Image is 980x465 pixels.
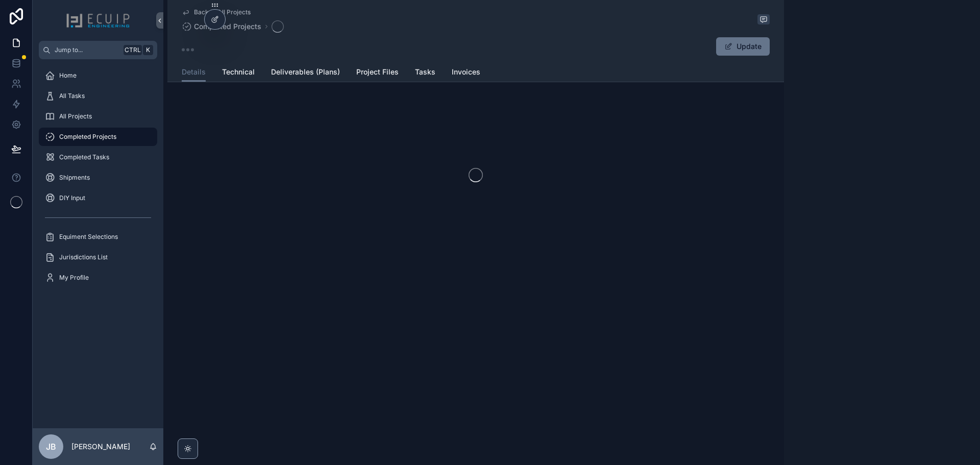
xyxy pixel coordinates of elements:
[39,41,157,59] button: Jump to...CtrlK
[59,174,90,182] span: Shipments
[194,8,251,16] span: Back to All Projects
[59,71,77,80] span: Home
[39,168,157,187] a: Shipments
[716,37,770,56] button: Update
[222,63,255,83] a: Technical
[39,228,157,246] a: Equiment Selections
[66,12,130,29] img: App logo
[59,153,109,161] span: Completed Tasks
[124,45,142,55] span: Ctrl
[59,253,108,261] span: Jurisdictions List
[356,67,399,77] span: Project Files
[271,67,340,77] span: Deliverables (Plans)
[39,66,157,85] a: Home
[182,63,206,82] a: Details
[452,63,480,83] a: Invoices
[55,46,119,54] span: Jump to...
[415,67,435,77] span: Tasks
[59,133,116,141] span: Completed Projects
[39,268,157,287] a: My Profile
[59,194,85,202] span: DIY Input
[39,189,157,207] a: DIY Input
[39,248,157,266] a: Jurisdictions List
[33,59,163,300] div: scrollable content
[415,63,435,83] a: Tasks
[222,67,255,77] span: Technical
[182,21,261,32] a: Completed Projects
[194,21,261,32] span: Completed Projects
[452,67,480,77] span: Invoices
[39,148,157,166] a: Completed Tasks
[71,442,130,452] p: [PERSON_NAME]
[59,112,92,120] span: All Projects
[59,92,85,100] span: All Tasks
[182,67,206,77] span: Details
[46,440,56,453] span: JB
[59,233,118,241] span: Equiment Selections
[39,107,157,126] a: All Projects
[356,63,399,83] a: Project Files
[39,87,157,105] a: All Tasks
[182,8,251,16] a: Back to All Projects
[59,274,89,282] span: My Profile
[144,46,152,54] span: K
[39,128,157,146] a: Completed Projects
[271,63,340,83] a: Deliverables (Plans)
